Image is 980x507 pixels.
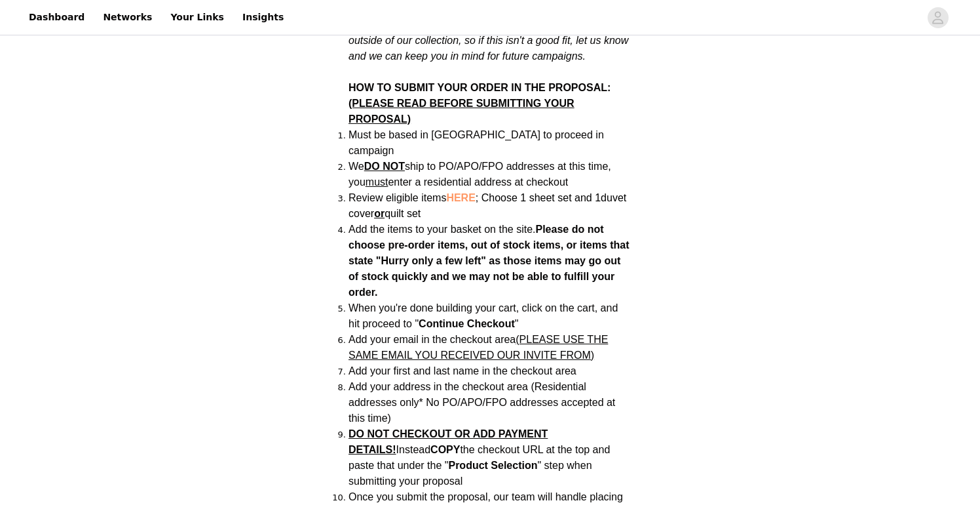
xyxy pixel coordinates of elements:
strong: Please do not choose pre-order items, out of stock items, or items that state "Hurry only a few l... [349,224,630,298]
em: At this time, we cannot accommodate items outside of our collection, so if this isn't a good fit,... [349,19,628,62]
span: Must be based in [GEOGRAPHIC_DATA] to proceed in campaign [349,129,604,156]
span: Add your first and last name in the checkout area [349,365,576,376]
span: Review eligible items [349,192,626,219]
span: Instead the checkout URL at the top and paste that under the " " step when submitting your proposal [349,428,610,487]
span: Add your email in the checkout area [349,334,608,361]
strong: HOW TO SUBMIT YOUR ORDER IN THE PROPOSAL: [349,82,611,125]
strong: Continue Checkout [419,318,515,329]
span: duvet cover quilt set [349,192,626,219]
span: ; Choose 1 sheet set and 1 [349,192,626,219]
span: Add the items to your basket on the site. [349,224,536,235]
strong: COPY [430,444,460,455]
a: Insights [235,3,292,32]
a: Networks [95,3,160,32]
a: Dashboard [21,3,92,32]
div: avatar [932,7,944,28]
span: DO NOT CHECKOUT OR ADD PAYMENT DETAILS! [349,428,548,455]
a: HERE [446,192,475,203]
span: We ship to PO/APO/FPO addresses at this time, you enter a residential address at checkout [349,161,611,188]
strong: or [374,208,385,219]
strong: Product Selection [448,460,537,471]
span: (PLEASE READ BEFORE SUBMITTING YOUR PROPOSAL) [349,98,575,125]
strong: DO NOT [364,161,405,172]
span: must [366,176,388,188]
span: Add your address in the checkout area (Residential addresses only* No PO/APO/FPO addresses accept... [349,381,615,424]
a: Your Links [162,3,232,32]
span: When you're done building your cart, click on the cart, and hit proceed to " " [349,302,618,329]
span: (PLEASE USE THE SAME EMAIL YOU RECEIVED OUR INVITE FROM) [349,334,608,361]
